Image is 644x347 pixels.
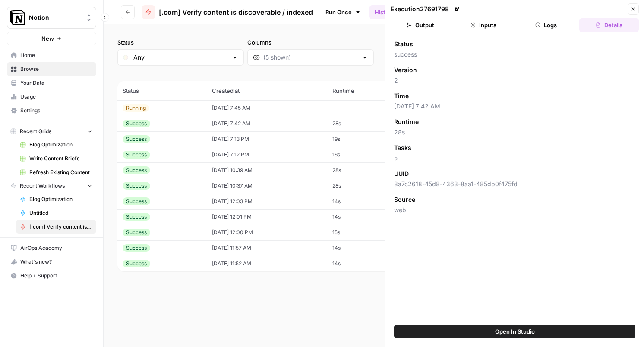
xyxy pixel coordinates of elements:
[123,166,150,174] div: Success
[207,147,327,162] td: [DATE] 7:12 PM
[117,38,244,47] label: Status
[133,53,228,62] input: Any
[7,241,96,255] a: AirOps Academy
[16,220,96,234] a: [.com] Verify content is discoverable / indexed
[394,118,419,126] span: Runtime
[394,325,635,338] button: Open In Studio
[327,225,403,240] td: 15s
[123,135,150,143] div: Success
[207,225,327,240] td: [DATE] 12:00 PM
[7,62,96,76] a: Browse
[327,209,403,225] td: 14s
[20,65,92,73] span: Browse
[20,244,92,252] span: AirOps Academy
[20,127,51,135] span: Recent Grids
[394,206,635,214] span: web
[123,151,150,159] div: Success
[327,116,403,131] td: 28s
[207,194,327,209] td: [DATE] 12:03 PM
[20,79,92,87] span: Your Data
[327,162,403,178] td: 28s
[394,102,635,111] span: [DATE] 7:42 AM
[207,209,327,225] td: [DATE] 12:01 PM
[7,125,96,138] button: Recent Grids
[320,5,366,19] a: Run Once
[7,48,96,62] a: Home
[123,213,150,221] div: Success
[41,34,54,43] span: New
[327,194,403,209] td: 14s
[495,327,535,336] span: Open In Studio
[29,223,92,231] span: [.com] Verify content is discoverable / indexed
[20,107,92,115] span: Settings
[16,152,96,166] a: Write Content Briefs
[16,192,96,206] a: Blog Optimization
[20,272,92,280] span: Help + Support
[327,256,403,271] td: 14s
[7,269,96,283] button: Help + Support
[7,7,96,29] button: Workspace: Notion
[123,244,150,252] div: Success
[7,90,96,104] a: Usage
[7,104,96,118] a: Settings
[579,18,639,32] button: Details
[20,182,65,190] span: Recent Workflows
[7,179,96,192] button: Recent Workflows
[159,7,313,17] span: [.com] Verify content is discoverable / indexed
[327,240,403,256] td: 14s
[327,81,403,100] th: Runtime
[394,169,409,178] span: UUID
[391,5,461,13] div: Execution 27691798
[16,138,96,152] a: Blog Optimization
[123,182,150,190] div: Success
[207,162,327,178] td: [DATE] 10:39 AM
[369,5,400,19] a: History
[207,131,327,147] td: [DATE] 7:13 PM
[29,155,92,162] span: Write Content Briefs
[394,154,398,162] a: 5
[327,178,403,194] td: 28s
[29,209,92,217] span: Untitled
[454,18,513,32] button: Inputs
[7,76,96,90] a: Your Data
[123,104,149,112] div: Running
[29,195,92,203] span: Blog Optimization
[263,53,358,62] input: (5 shown)
[394,128,635,137] span: 28s
[207,100,327,116] td: [DATE] 7:45 AM
[10,10,25,25] img: Notion Logo
[394,180,635,188] span: 8a7c2618-45d8-4363-8aa1-485db0f475fd
[16,166,96,179] a: Refresh Existing Content
[394,195,415,204] span: Source
[117,66,630,81] span: (11 records)
[394,143,411,152] span: Tasks
[7,255,96,268] div: What's new?
[207,256,327,271] td: [DATE] 11:52 AM
[123,120,150,127] div: Success
[20,93,92,101] span: Usage
[16,206,96,220] a: Untitled
[394,66,417,74] span: Version
[29,13,81,22] span: Notion
[29,169,92,176] span: Refresh Existing Content
[247,38,374,47] label: Columns
[394,76,635,85] span: 2
[7,32,96,45] button: New
[117,81,207,100] th: Status
[7,255,96,269] button: What's new?
[207,178,327,194] td: [DATE] 10:37 AM
[394,92,409,100] span: Time
[207,240,327,256] td: [DATE] 11:57 AM
[123,229,150,236] div: Success
[207,81,327,100] th: Created at
[327,131,403,147] td: 19s
[20,51,92,59] span: Home
[123,197,150,205] div: Success
[207,116,327,131] td: [DATE] 7:42 AM
[394,50,635,59] span: success
[142,5,313,19] a: [.com] Verify content is discoverable / indexed
[391,18,450,32] button: Output
[327,147,403,162] td: 16s
[123,260,150,267] div: Success
[29,141,92,149] span: Blog Optimization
